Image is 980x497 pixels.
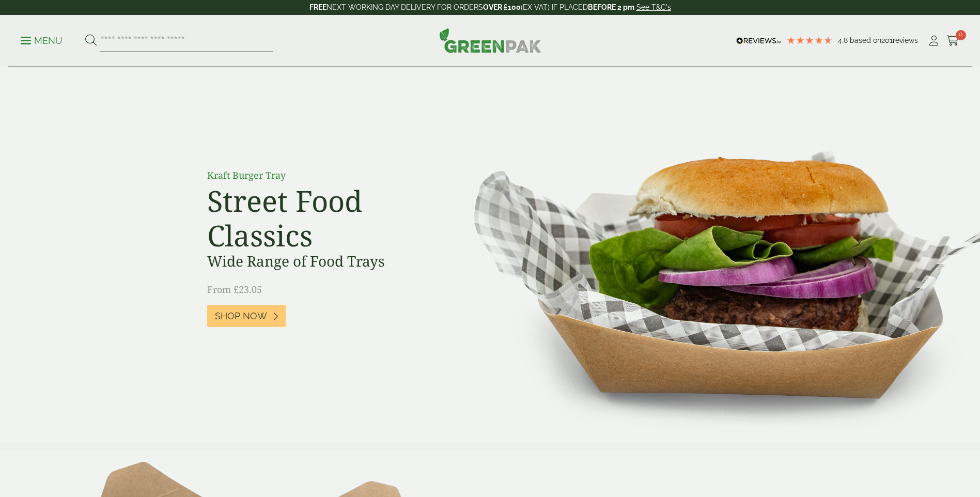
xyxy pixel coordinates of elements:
[736,37,781,44] img: REVIEWS.io
[21,35,63,47] p: Menu
[956,30,966,40] span: 0
[786,36,833,45] div: 4.79 Stars
[207,183,440,253] h2: Street Food Classics
[207,253,440,270] h3: Wide Range of Food Trays
[893,36,918,44] span: reviews
[21,35,63,45] a: Menu
[207,305,286,327] a: Shop Now
[946,36,959,46] i: Cart
[215,310,267,322] span: Shop Now
[881,36,893,44] span: 201
[850,36,881,44] span: Based on
[946,33,959,49] a: 0
[207,168,440,182] p: Kraft Burger Tray
[207,283,262,296] span: From £23.05
[439,28,541,53] img: GreenPak Supplies
[838,36,850,44] span: 4.8
[441,67,980,443] img: Street Food Classics
[636,3,671,11] a: See T&C's
[927,36,940,46] i: My Account
[309,3,326,11] strong: FREE
[588,3,634,11] strong: BEFORE 2 pm
[483,3,521,11] strong: OVER £100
